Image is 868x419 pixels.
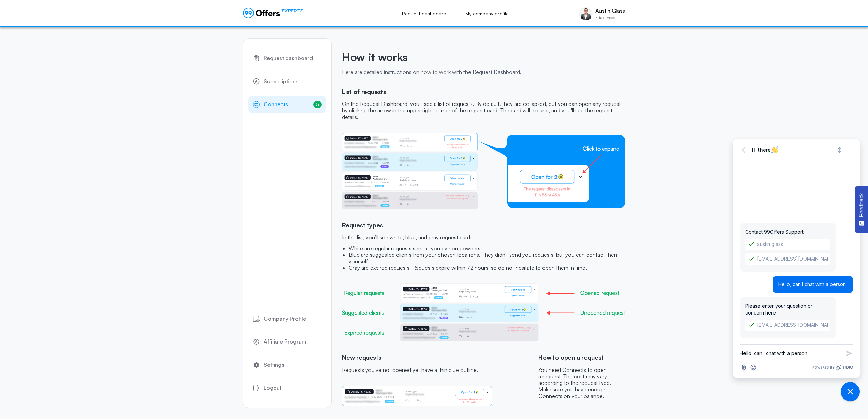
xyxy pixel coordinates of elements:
a: EXPERTS [243,8,303,18]
h2: How to open a request [538,354,625,367]
span: Request dashboard [264,54,313,63]
span: Settings [264,361,284,369]
p: On the Request Dashboard, you’ll see a list of requests. By default, they are collapsed, but you ... [342,101,625,121]
p: In the list, you’ll see white, blue, and gray request cards. [342,234,625,241]
img: Austin Glass [579,7,593,20]
a: Request dashboard [394,6,454,21]
img: expert instruction new request [342,386,492,406]
span: EXPERTS [281,8,303,14]
a: My company profile [458,6,516,21]
span: Subscriptions [264,77,299,86]
span: 5 [313,101,322,108]
a: Affiliate Program [248,333,326,351]
a: Request dashboard [248,50,326,67]
span: Connects [264,100,288,109]
p: You need Connects to open a request. The cost may vary according to the request type. Make sure y... [538,367,625,400]
li: Gray are expired requests. Requests expire within 72 hours, so do not hesitate to open them in time. [349,265,625,271]
li: Blue are suggested clients from your chosen locations. They didn't send you requests, but you can... [349,252,625,265]
img: expert instruction list [342,133,625,209]
button: Feedback - Show survey [855,186,868,233]
button: Logout [248,379,326,397]
p: Austin Glass [595,8,625,14]
a: Company Profile [248,310,326,328]
p: Estate Expert [595,16,625,20]
span: Feedback [858,193,865,217]
span: Company Profile [264,315,306,323]
span: Logout [264,383,281,392]
a: Subscriptions [248,73,326,90]
img: expert instruction request type [342,283,625,341]
h1: How it works [342,51,625,69]
span: Affiliate Program [264,337,306,346]
h2: New requests [342,354,492,367]
h2: List of requests [342,88,625,101]
p: Requests you've not opened yet have a thin blue outline. [342,367,492,373]
p: Here are detailed instructions on how to work with the Request Dashboard. [342,69,625,75]
li: White are regular requests sent to you by homeowners. [349,245,625,252]
h2: Request types [342,222,625,235]
a: Connects5 [248,96,326,113]
a: Settings [248,356,326,374]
